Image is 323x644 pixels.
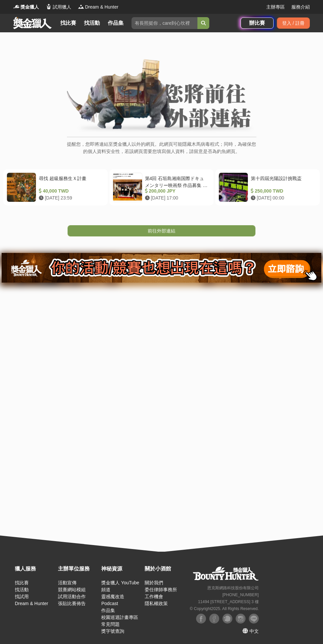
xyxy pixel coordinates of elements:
small: 恩克斯網路科技股份有限公司 [207,586,259,590]
img: External Link Banner [67,59,256,134]
div: 神秘資源 [101,565,141,573]
div: 關於小酒館 [145,565,185,573]
div: 40,000 TWD [39,188,102,195]
a: 張貼比賽佈告 [58,601,86,606]
a: Logo獎金獵人 [13,4,39,11]
div: 登入 / 註冊 [277,17,310,29]
div: 主辦單位服務 [58,565,98,573]
a: 獎字號查詢 [101,629,124,634]
a: 獎金獵人 YouTube 頻道 [101,580,139,592]
a: 找活動 [15,587,29,592]
img: LINE [249,614,259,624]
div: [DATE] 00:00 [251,195,314,201]
a: 靈感魔改造 Podcast [101,594,124,606]
a: Logo試用獵人 [45,4,71,11]
img: Plurk [222,614,232,624]
img: Logo [45,3,52,10]
span: 獎金獵人 [20,4,39,11]
small: 11494 [STREET_ADDRESS] 3 樓 [198,599,259,604]
a: 作品集 [101,608,115,613]
img: Logo [78,3,84,10]
span: 中文 [250,629,259,634]
a: 活動宣傳 [58,580,76,585]
small: © Copyright 2025 . All Rights Reserved. [190,606,259,611]
div: 第十四屆光陽設計挑戰盃 [251,175,314,188]
div: 獵人服務 [15,565,55,573]
a: 找試用 [15,594,29,599]
a: 尋找 超級服務生Ｘ計畫 40,000 TWD [DATE] 23:59 [3,169,108,205]
a: 委任律師事務所 [145,587,177,592]
div: [DATE] 17:00 [145,195,208,201]
p: 提醒您，您即將連結至獎金獵人以外的網頁。此網頁可能隱藏木馬病毒程式；同時，為確保您的個人資料安全性，若該網頁需要您填寫個人資料，請留意是否為釣魚網頁。 [67,140,256,162]
a: LogoDream & Hunter [78,4,118,11]
a: Dream & Hunter [15,601,48,606]
div: 第4回 石垣島湘南国際ドキュメンタリー映画祭 作品募集 :第4屆石垣島湘南國際紀錄片電影節作品徵集 [145,175,208,188]
a: 關於我們 [145,580,163,585]
a: 常見問題 [101,622,120,627]
div: 250,000 TWD [251,188,314,195]
div: 尋找 超級服務生Ｘ計畫 [39,175,102,188]
img: Instagram [236,614,246,624]
span: 前往外部連結 [148,228,175,233]
a: 第4回 石垣島湘南国際ドキュメンタリー映画祭 作品募集 :第4屆石垣島湘南國際紀錄片電影節作品徵集 200,000 JPY [DATE] 17:00 [109,169,214,205]
div: [DATE] 23:59 [39,195,102,201]
div: 200,000 JPY [145,188,208,195]
img: 905fc34d-8193-4fb2-a793-270a69788fd0.png [2,253,321,283]
a: 作品集 [105,18,126,28]
a: 工作機會 [145,594,163,599]
a: 競賽網站模組 [58,587,86,592]
a: 服務介紹 [291,4,310,11]
a: 校園巡迴計畫專區 [101,615,138,620]
input: 有長照挺你，care到心坎裡！青春出手，拍出照顧 影音徵件活動 [132,17,197,29]
a: 第十四屆光陽設計挑戰盃 250,000 TWD [DATE] 00:00 [215,169,320,205]
small: [PHONE_NUMBER] [222,593,259,597]
span: 試用獵人 [53,4,71,11]
span: Dream & Hunter [85,4,118,11]
a: 找比賽 [58,18,79,28]
img: Facebook [209,614,219,624]
a: 主辦專區 [266,4,285,11]
a: 找活動 [81,18,103,28]
img: Facebook [196,614,206,624]
a: 試用活動合作 [58,594,86,599]
a: 找比賽 [15,580,29,585]
a: 前往外部連結 [68,225,255,236]
img: Logo [13,3,20,10]
a: 辦比賽 [241,17,274,29]
a: 隱私權政策 [145,601,168,606]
